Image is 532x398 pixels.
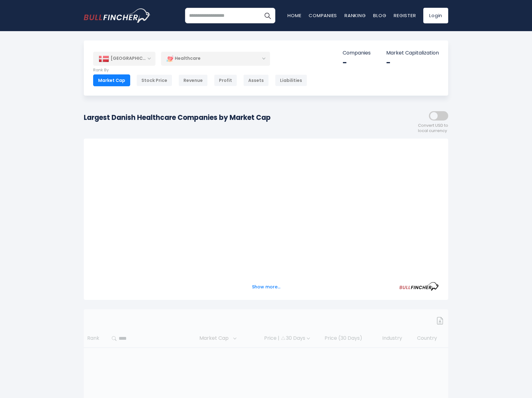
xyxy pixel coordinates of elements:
[394,12,416,19] a: Register
[93,52,155,65] div: [GEOGRAPHIC_DATA]
[287,12,301,19] a: Home
[93,68,307,73] p: Rank By
[84,8,151,23] img: bullfincher logo
[248,282,284,292] button: Show more...
[243,74,269,86] div: Assets
[386,50,439,56] p: Market Capitalization
[84,112,271,123] h1: Largest Danish Healthcare Companies by Market Cap
[386,58,439,68] div: -
[260,8,275,23] button: Search
[418,123,448,134] span: Convert USD to local currency
[343,58,371,68] div: -
[344,12,366,19] a: Ranking
[373,12,386,19] a: Blog
[136,74,172,86] div: Stock Price
[178,74,208,86] div: Revenue
[161,51,270,66] div: Healthcare
[309,12,337,19] a: Companies
[93,74,130,86] div: Market Cap
[214,74,237,86] div: Profit
[84,8,151,23] a: Go to homepage
[423,8,448,23] a: Login
[275,74,307,86] div: Liabilities
[343,50,371,56] p: Companies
